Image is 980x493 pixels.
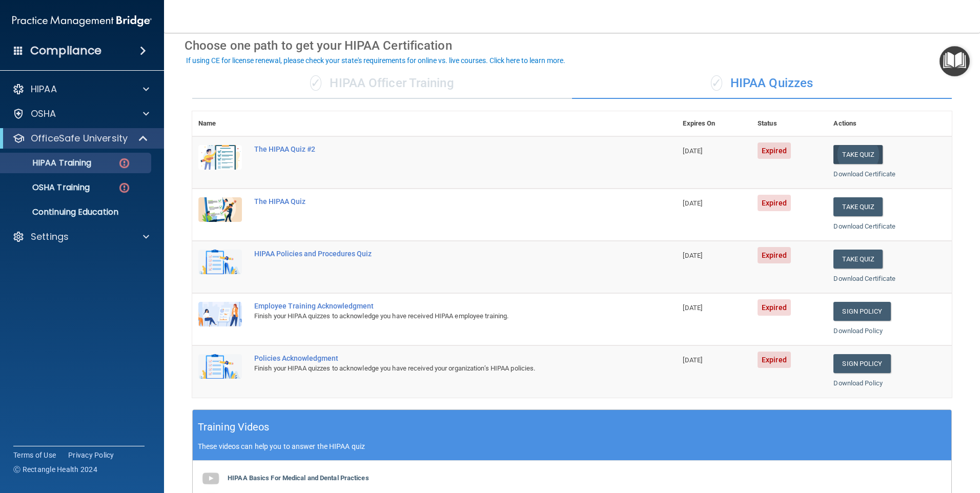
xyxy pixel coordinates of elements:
span: Ⓒ Rectangle Health 2024 [13,464,97,475]
a: Settings [12,231,149,243]
span: [DATE] [683,147,702,155]
b: HIPAA Basics For Medical and Dental Practices [228,474,369,482]
div: If using CE for license renewal, please check your state's requirements for online vs. live cours... [186,57,565,64]
button: Take Quiz [833,145,883,164]
a: Download Policy [833,379,883,387]
button: Open Resource Center [940,46,970,76]
div: Finish your HIPAA quizzes to acknowledge you have received your organization’s HIPAA policies. [254,362,625,375]
p: OSHA [31,108,56,120]
a: Sign Policy [833,354,890,373]
img: PMB logo [12,11,152,31]
button: Take Quiz [833,250,883,269]
a: Download Policy [833,327,883,335]
a: Download Certificate [833,222,895,230]
p: Continuing Education [7,207,147,217]
a: OfficeSafe University [12,132,149,145]
h5: Training Videos [198,418,270,436]
span: [DATE] [683,252,702,259]
span: Expired [758,352,791,368]
p: HIPAA Training [7,158,91,168]
th: Expires On [677,111,751,136]
div: Finish your HIPAA quizzes to acknowledge you have received HIPAA employee training. [254,310,625,322]
img: danger-circle.6113f641.png [118,157,131,170]
div: Policies Acknowledgment [254,354,625,362]
span: [DATE] [683,199,702,207]
div: Employee Training Acknowledgment [254,302,625,310]
p: OSHA Training [7,182,90,193]
a: Privacy Policy [68,450,114,460]
span: [DATE] [683,356,702,364]
button: Take Quiz [833,197,883,216]
span: Expired [758,195,791,211]
p: These videos can help you to answer the HIPAA quiz [198,442,946,450]
th: Actions [827,111,952,136]
span: Expired [758,142,791,159]
span: Expired [758,247,791,263]
span: ✓ [711,75,722,91]
a: Terms of Use [13,450,56,460]
span: ✓ [310,75,321,91]
h4: Compliance [30,44,101,58]
a: Download Certificate [833,275,895,282]
button: If using CE for license renewal, please check your state's requirements for online vs. live cours... [185,55,567,66]
span: [DATE] [683,304,702,312]
div: The HIPAA Quiz [254,197,625,206]
p: Settings [31,231,69,243]
a: Download Certificate [833,170,895,178]
div: HIPAA Policies and Procedures Quiz [254,250,625,258]
a: Sign Policy [833,302,890,321]
p: OfficeSafe University [31,132,128,145]
div: The HIPAA Quiz #2 [254,145,625,153]
th: Name [192,111,248,136]
div: HIPAA Quizzes [572,68,952,99]
span: Expired [758,299,791,316]
div: HIPAA Officer Training [192,68,572,99]
img: gray_youtube_icon.38fcd6cc.png [200,468,221,489]
a: OSHA [12,108,149,120]
img: danger-circle.6113f641.png [118,181,131,194]
th: Status [751,111,827,136]
p: HIPAA [31,83,57,95]
div: Choose one path to get your HIPAA Certification [185,31,959,60]
a: HIPAA [12,83,149,95]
